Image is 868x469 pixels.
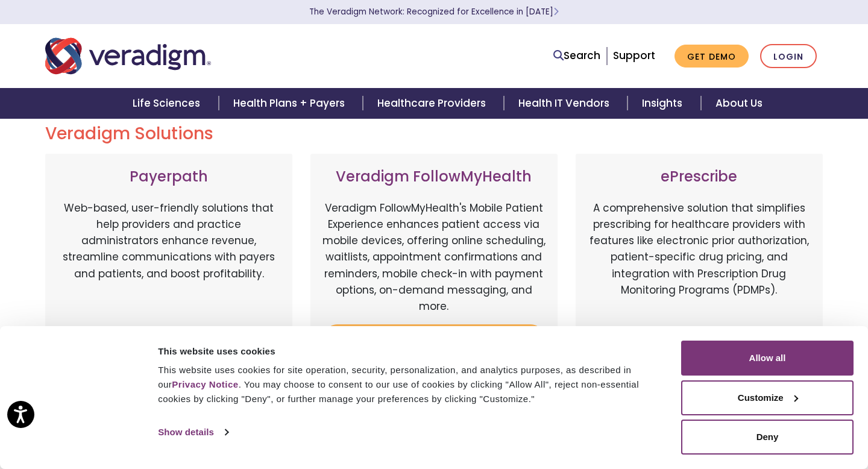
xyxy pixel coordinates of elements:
a: The Veradigm Network: Recognized for Excellence in [DATE]Learn More [309,6,559,17]
button: Customize [681,380,854,415]
a: Show details [158,423,228,441]
h2: Veradigm Solutions [45,124,823,144]
h3: ePrescribe [588,168,811,186]
a: Life Sciences [118,88,218,119]
div: This website uses cookies for site operation, security, personalization, and analytics purposes, ... [158,363,667,406]
a: Privacy Notice [172,379,238,389]
a: About Us [701,88,777,119]
h3: Payerpath [57,168,280,186]
a: Health IT Vendors [504,88,627,119]
a: Login to Veradigm FollowMyHealth [322,324,546,364]
p: A comprehensive solution that simplifies prescribing for healthcare providers with features like ... [588,200,811,327]
div: This website uses cookies [158,344,667,359]
a: Login [760,44,817,69]
p: Web-based, user-friendly solutions that help providers and practice administrators enhance revenu... [57,200,280,327]
img: Veradigm logo [45,36,211,76]
button: Deny [681,420,854,455]
a: Healthcare Providers [363,88,504,119]
a: Support [613,48,655,63]
a: Insights [627,88,700,119]
span: Learn More [553,6,559,17]
a: Search [553,48,600,64]
a: Get Demo [675,45,749,68]
p: Veradigm FollowMyHealth's Mobile Patient Experience enhances patient access via mobile devices, o... [322,200,546,315]
h3: Veradigm FollowMyHealth [322,168,546,186]
button: Allow all [681,341,854,376]
a: Health Plans + Payers [219,88,363,119]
